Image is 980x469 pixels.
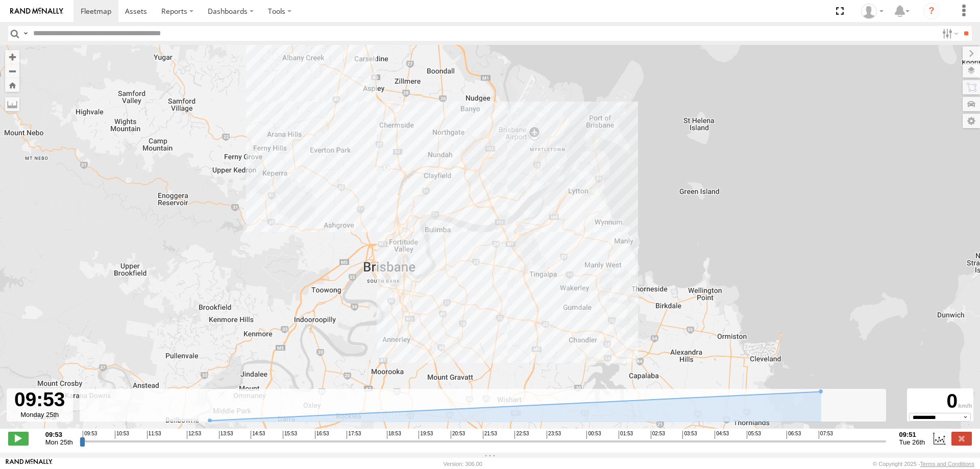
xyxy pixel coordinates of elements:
span: 05:53 [747,431,761,439]
span: 13:53 [219,431,233,439]
span: 20:53 [451,431,465,439]
span: 23:53 [547,431,561,439]
span: 18:53 [387,431,401,439]
span: 02:53 [651,431,665,439]
span: 19:53 [419,431,433,439]
button: Zoom Home [5,78,19,92]
span: Tue 26th Aug 2025 [899,438,925,446]
label: Close [951,432,972,445]
a: Terms and Conditions [920,461,974,467]
button: Zoom out [5,64,19,78]
span: 01:53 [619,431,633,439]
label: Map Settings [963,114,980,128]
span: Mon 25th Aug 2025 [45,438,73,446]
div: © Copyright 2025 - [873,461,974,467]
span: 09:53 [83,431,97,439]
span: 15:53 [283,431,297,439]
span: 06:53 [787,431,801,439]
label: Measure [5,97,19,111]
strong: 09:53 [45,431,73,438]
a: Visit our Website [6,459,53,469]
span: 00:53 [586,431,601,439]
span: 12:53 [187,431,201,439]
div: Version: 306.00 [444,461,482,467]
span: 11:53 [147,431,161,439]
span: 14:53 [251,431,265,439]
label: Search Filter Options [938,26,960,41]
button: Zoom in [5,50,19,64]
span: 17:53 [347,431,361,439]
i: ? [923,3,940,19]
span: 03:53 [682,431,697,439]
span: 04:53 [715,431,729,439]
div: 0 [909,390,972,413]
span: 16:53 [315,431,329,439]
span: 07:53 [819,431,833,439]
div: Laura Van Bruggen [857,4,887,19]
strong: 09:51 [899,431,925,438]
label: Play/Stop [8,432,29,445]
span: 22:53 [514,431,529,439]
img: rand-logo.svg [10,8,63,15]
span: 10:53 [115,431,129,439]
label: Search Query [21,26,30,41]
span: 21:53 [483,431,497,439]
